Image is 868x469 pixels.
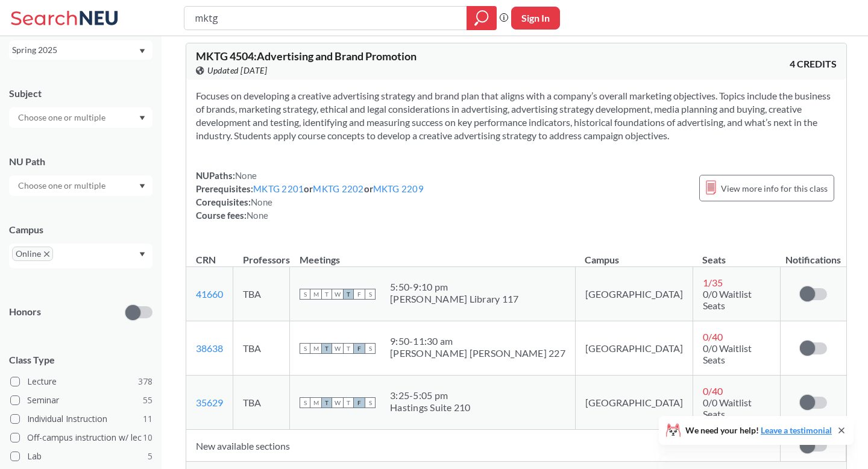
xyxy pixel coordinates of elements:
[9,353,153,367] span: Class Type
[148,450,153,463] span: 5
[575,267,693,321] td: [GEOGRAPHIC_DATA]
[332,289,343,300] span: W
[790,57,837,71] span: 4 CREDITS
[138,375,153,388] span: 378
[313,183,363,194] a: MKTG 2202
[365,397,376,408] span: S
[354,289,365,300] span: F
[9,244,153,268] div: OnlineX to remove pillDropdown arrow
[685,426,832,435] span: We need your help!
[10,449,153,464] label: Lab
[343,343,354,354] span: T
[143,394,153,407] span: 55
[703,288,752,311] span: 0/0 Waitlist Seats
[12,43,138,57] div: Spring 2025
[332,397,343,408] span: W
[693,241,780,267] th: Seats
[233,321,290,376] td: TBA
[12,110,113,125] input: Choose one or multiple
[390,335,565,347] div: 9:50 - 11:30 am
[365,289,376,300] span: S
[143,431,153,444] span: 10
[575,376,693,430] td: [GEOGRAPHIC_DATA]
[196,253,216,266] div: CRN
[9,107,153,128] div: Dropdown arrow
[300,397,310,408] span: S
[703,331,723,342] span: 0 / 40
[703,385,723,397] span: 0 / 40
[575,321,693,376] td: [GEOGRAPHIC_DATA]
[233,376,290,430] td: TBA
[9,223,153,236] div: Campus
[343,397,354,408] span: T
[196,49,417,63] span: MKTG 4504 : Advertising and Brand Promotion
[310,289,321,300] span: M
[196,397,223,408] a: 35629
[321,397,332,408] span: T
[365,343,376,354] span: S
[233,241,290,267] th: Professors
[196,288,223,300] a: 41660
[10,430,153,445] label: Off-campus instruction w/ lec
[251,197,272,207] span: None
[474,10,489,27] svg: magnifying glass
[703,342,752,365] span: 0/0 Waitlist Seats
[44,251,49,257] svg: X to remove pill
[761,425,832,435] a: Leave a testimonial
[247,210,268,221] span: None
[207,64,267,77] span: Updated [DATE]
[193,8,458,28] input: Class, professor, course number, "phrase"
[10,374,153,389] label: Lecture
[10,392,153,408] label: Seminar
[139,184,145,189] svg: Dropdown arrow
[390,401,471,414] div: Hastings Suite 210
[196,89,837,142] section: Focuses on developing a creative advertising strategy and brand plan that aligns with a company’s...
[12,247,53,261] span: OnlineX to remove pill
[186,430,780,462] td: New available sections
[373,183,424,194] a: MKTG 2209
[511,7,560,30] button: Sign In
[235,170,257,181] span: None
[139,252,145,257] svg: Dropdown arrow
[321,289,332,300] span: T
[354,397,365,408] span: F
[233,267,290,321] td: TBA
[290,241,576,267] th: Meetings
[310,397,321,408] span: M
[253,183,304,194] a: MKTG 2201
[467,6,497,30] div: magnifying glass
[354,343,365,354] span: F
[9,155,153,168] div: NU Path
[143,412,153,426] span: 11
[390,347,565,359] div: [PERSON_NAME] [PERSON_NAME] 227
[196,342,223,354] a: 38638
[575,241,693,267] th: Campus
[332,343,343,354] span: W
[703,397,752,420] span: 0/0 Waitlist Seats
[703,277,723,288] span: 1 / 35
[10,411,153,427] label: Individual Instruction
[780,241,846,267] th: Notifications
[196,169,424,222] div: NUPaths: Prerequisites: or or Corequisites: Course fees:
[139,116,145,121] svg: Dropdown arrow
[9,87,153,100] div: Subject
[390,281,518,293] div: 5:50 - 9:10 pm
[343,289,354,300] span: T
[139,49,145,54] svg: Dropdown arrow
[321,343,332,354] span: T
[9,175,153,196] div: Dropdown arrow
[300,343,310,354] span: S
[9,305,41,319] p: Honors
[12,178,113,193] input: Choose one or multiple
[300,289,310,300] span: S
[721,181,828,196] span: View more info for this class
[390,389,471,401] div: 3:25 - 5:05 pm
[9,40,153,60] div: Spring 2025Dropdown arrow
[390,293,518,305] div: [PERSON_NAME] Library 117
[310,343,321,354] span: M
